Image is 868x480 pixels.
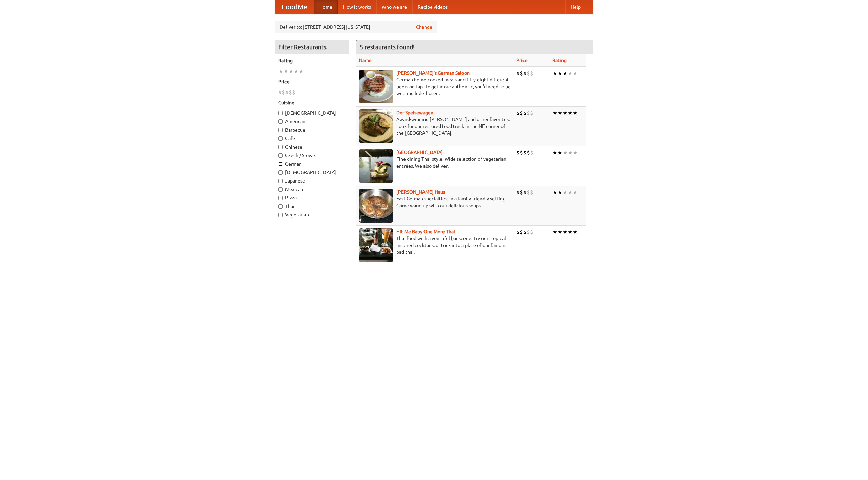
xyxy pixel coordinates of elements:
a: Hit Me Baby One More Thai [396,229,455,234]
input: German [278,162,283,166]
a: [PERSON_NAME] Haus [396,189,445,195]
a: Home [314,0,338,14]
li: $ [520,228,523,236]
a: Price [516,58,528,63]
li: ★ [563,149,568,156]
li: ★ [563,70,568,77]
a: Name [359,58,372,63]
input: Chinese [278,145,283,149]
h4: Filter Restaurants [275,40,349,54]
ng-pluralize: 5 restaurants found! [360,44,415,50]
li: $ [520,149,523,156]
li: ★ [568,228,573,236]
input: [DEMOGRAPHIC_DATA] [278,111,283,115]
a: FoodMe [275,0,314,14]
li: $ [278,89,282,96]
li: $ [523,109,527,117]
img: satay.jpg [359,149,393,183]
li: $ [530,109,533,117]
img: speisewagen.jpg [359,109,393,143]
li: $ [530,149,533,156]
li: ★ [573,189,578,196]
b: [GEOGRAPHIC_DATA] [396,150,443,155]
li: $ [289,89,292,96]
label: [DEMOGRAPHIC_DATA] [278,110,346,116]
li: $ [516,70,520,77]
li: $ [516,149,520,156]
p: Award-winning [PERSON_NAME] and other favorites. Look for our restored food truck in the NE corne... [359,116,511,136]
li: ★ [563,228,568,236]
li: ★ [278,68,283,75]
a: Der Speisewagen [396,110,433,115]
li: $ [523,149,527,156]
p: Thai food with a youthful bar scene. Try our tropical inspired cocktails, or tuck into a plate of... [359,235,511,255]
li: $ [523,228,527,236]
img: esthers.jpg [359,70,393,103]
li: ★ [568,189,573,196]
h5: Cuisine [278,99,346,106]
li: ★ [557,228,563,236]
li: ★ [552,189,557,196]
input: American [278,119,283,124]
a: How it works [338,0,376,14]
div: Deliver to: [STREET_ADDRESS][US_STATE] [275,21,437,33]
h5: Rating [278,57,346,64]
li: $ [516,109,520,117]
label: Vegetarian [278,211,346,218]
img: babythai.jpg [359,228,393,262]
label: Czech / Slovak [278,152,346,159]
label: Mexican [278,186,346,193]
li: ★ [289,68,294,75]
label: Cafe [278,135,346,142]
label: American [278,118,346,125]
li: $ [523,70,527,77]
li: ★ [283,68,289,75]
li: $ [520,109,523,117]
input: Cafe [278,136,283,141]
li: $ [530,228,533,236]
li: ★ [552,228,557,236]
li: ★ [573,70,578,77]
label: Pizza [278,194,346,201]
li: ★ [294,68,299,75]
input: Czech / Slovak [278,153,283,158]
b: [PERSON_NAME]'s German Saloon [396,70,470,76]
li: ★ [299,68,304,75]
li: ★ [552,70,557,77]
li: $ [523,189,527,196]
input: Japanese [278,179,283,183]
label: [DEMOGRAPHIC_DATA] [278,169,346,176]
label: German [278,160,346,167]
li: $ [530,189,533,196]
li: ★ [573,149,578,156]
li: $ [520,189,523,196]
label: Japanese [278,177,346,184]
li: $ [527,228,530,236]
a: Who we are [376,0,412,14]
li: $ [285,89,289,96]
li: ★ [568,70,573,77]
li: ★ [552,149,557,156]
li: $ [282,89,285,96]
input: Mexican [278,187,283,192]
li: ★ [568,149,573,156]
li: ★ [563,109,568,117]
li: ★ [552,109,557,117]
label: Barbecue [278,127,346,133]
li: $ [527,149,530,156]
li: $ [292,89,295,96]
li: ★ [557,70,563,77]
a: Help [565,0,586,14]
input: Barbecue [278,128,283,132]
img: kohlhaus.jpg [359,189,393,223]
li: $ [527,70,530,77]
h5: Price [278,78,346,85]
p: East German specialties, in a family-friendly setting. Come warm up with our delicious soups. [359,195,511,209]
li: ★ [563,189,568,196]
li: $ [530,70,533,77]
li: ★ [557,149,563,156]
input: Vegetarian [278,213,283,217]
a: Recipe videos [412,0,453,14]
